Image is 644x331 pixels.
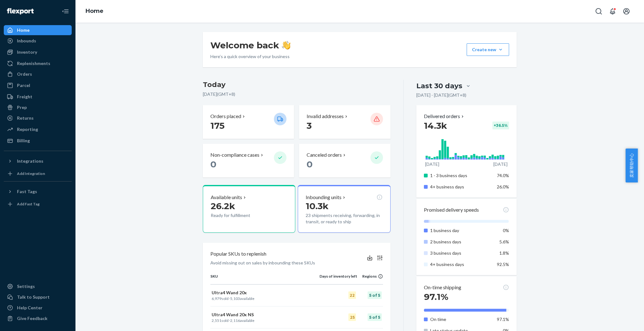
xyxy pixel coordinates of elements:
[230,318,240,323] span: 2,116
[4,69,72,79] a: Orders
[17,158,43,164] div: Integrations
[17,138,30,144] div: Billing
[212,318,318,323] p: sold · available
[416,92,466,98] p: [DATE] - [DATE] ( GMT+8 )
[4,187,72,197] button: Fast Tags
[307,159,313,170] span: 0
[4,169,72,179] a: Add Integration
[17,27,30,33] div: Home
[348,291,356,299] div: 22
[497,184,509,189] span: 26.0%
[230,296,240,301] span: 5,103
[4,124,72,134] a: Reporting
[17,126,38,133] div: Reporting
[212,312,318,318] p: Ultra4 Wand 20x NS
[17,38,36,44] div: Inbounds
[592,5,605,18] button: Open Search Box
[210,53,291,60] p: Here’s a quick overview of your business
[59,5,72,18] button: Close Navigation
[430,172,492,179] p: 1 - 3 business days
[17,315,47,322] div: Give Feedback
[212,318,221,323] span: 2,551
[424,113,465,120] button: Delivered orders
[4,25,72,35] a: Home
[424,284,461,291] p: On-time shipping
[424,291,448,302] span: 97.1%
[467,43,509,56] button: Create new
[17,60,50,67] div: Replenishments
[4,36,72,46] a: Inbounds
[4,47,72,57] a: Inventory
[424,120,447,131] span: 14.3k
[606,5,619,18] button: Open notifications
[4,58,72,68] a: Replenishments
[499,250,509,256] span: 1.8%
[368,291,382,299] div: 5 of 5
[17,94,32,100] div: Freight
[430,184,492,190] p: 4+ business days
[17,188,37,195] div: Fast Tags
[210,120,225,131] span: 175
[299,105,390,139] button: Invalid addresses 3
[80,2,108,20] ol: breadcrumbs
[86,8,103,14] a: Home
[212,296,318,301] p: sold · available
[210,113,241,120] p: Orders placed
[306,201,329,211] span: 10.3k
[430,239,492,245] p: 2 business days
[4,303,72,313] a: Help Center
[203,91,391,97] p: [DATE] ( GMT+8 )
[17,283,35,290] div: Settings
[492,122,509,129] div: + 36.5 %
[203,105,294,139] button: Orders placed 175
[307,151,342,159] p: Canceled orders
[17,305,42,311] div: Help Center
[17,49,37,55] div: Inventory
[4,292,72,302] a: Talk to Support
[497,317,509,322] span: 97.1%
[203,185,295,233] button: Available units26.2kReady for fulfillment
[211,201,235,211] span: 26.2k
[212,296,221,301] span: 6,979
[203,80,391,90] h3: Today
[625,149,638,182] button: 卖家帮助中心
[430,227,492,234] p: 1 business day
[4,113,72,123] a: Returns
[203,144,294,177] button: Non-compliance cases 0
[210,159,216,170] span: 0
[319,274,357,284] th: Days of inventory left
[211,212,269,219] p: Ready for fulfillment
[210,40,291,51] h1: Welcome back
[4,313,72,323] button: Give Feedback
[210,151,259,159] p: Non-compliance cases
[430,316,492,323] p: On time
[4,281,72,291] a: Settings
[306,194,341,201] p: Inbounding units
[17,104,27,111] div: Prep
[307,120,312,131] span: 3
[17,294,50,300] div: Talk to Support
[210,250,266,258] p: Popular SKUs to replenish
[493,161,508,167] p: [DATE]
[357,274,383,279] div: Regions
[7,8,34,14] img: Flexport logo
[4,136,72,146] a: Billing
[17,115,34,121] div: Returns
[499,239,509,244] span: 5.6%
[17,201,40,207] div: Add Fast Tag
[211,194,242,201] p: Available units
[17,71,32,77] div: Orders
[17,82,30,89] div: Parcel
[4,92,72,102] a: Freight
[425,161,439,167] p: [DATE]
[210,274,319,284] th: SKU
[298,185,390,233] button: Inbounding units10.3k23 shipments receiving, forwarding, in transit, or ready to ship
[282,41,291,50] img: hand-wave emoji
[4,156,72,166] button: Integrations
[4,102,72,112] a: Prep
[210,260,315,266] p: Avoid missing out on sales by inbounding these SKUs
[212,290,318,296] p: Ultra4 Wand 20x
[430,250,492,256] p: 3 business days
[497,173,509,178] span: 74.0%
